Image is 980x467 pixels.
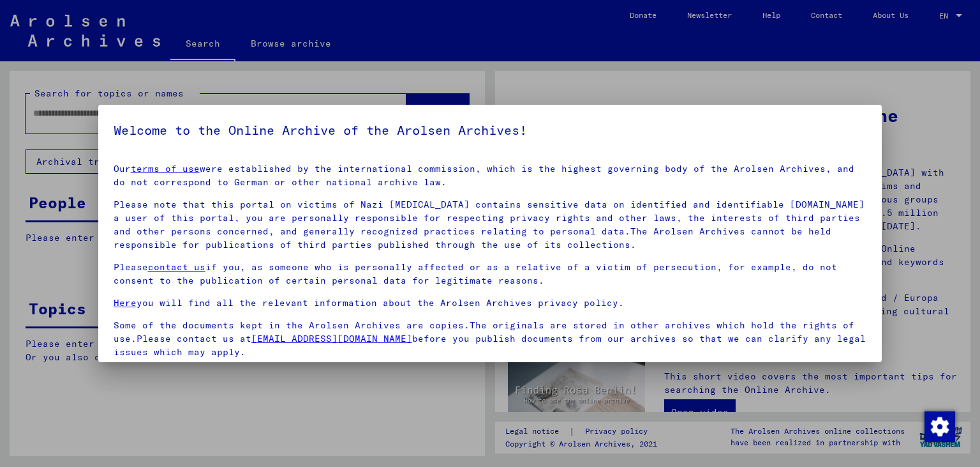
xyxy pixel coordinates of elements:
[114,297,137,309] a: Here
[148,261,205,273] a: contact us
[251,333,412,344] a: [EMAIL_ADDRESS][DOMAIN_NAME]
[114,120,867,141] h5: Welcome to the Online Archive of the Arolsen Archives!
[131,163,200,174] a: terms of use
[924,411,955,442] img: Change consent
[114,296,867,310] p: you will find all the relevant information about the Arolsen Archives privacy policy.
[114,261,867,287] p: Please if you, as someone who is personally affected or as a relative of a victim of persecution,...
[114,162,867,189] p: Our were established by the international commission, which is the highest governing body of the ...
[114,198,867,252] p: Please note that this portal on victims of Nazi [MEDICAL_DATA] contains sensitive data on identif...
[114,319,867,359] p: Some of the documents kept in the Arolsen Archives are copies.The originals are stored in other a...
